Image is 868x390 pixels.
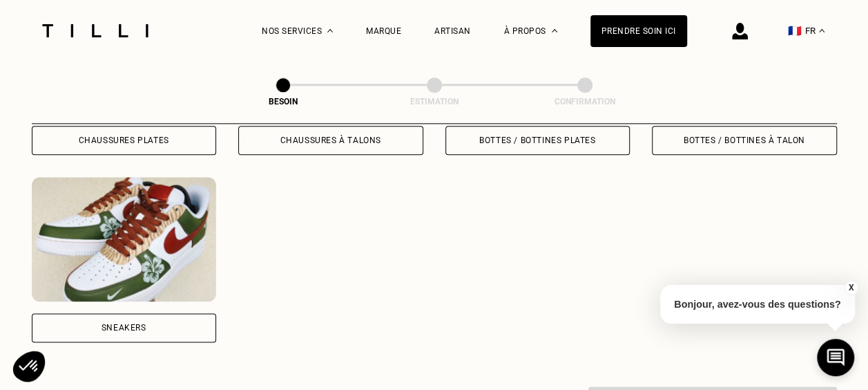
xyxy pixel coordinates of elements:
[434,26,471,36] a: Artisan
[365,97,503,106] div: Estimation
[732,23,748,39] img: icône connexion
[280,136,381,145] div: Chaussures à Talons
[327,29,333,32] img: Menu déroulant
[819,29,824,32] img: menu déroulant
[366,26,401,36] a: Marque
[590,15,687,47] a: Prendre soin ici
[552,29,557,32] img: Menu déroulant à propos
[479,136,595,145] div: Bottes / Bottines plates
[660,285,855,324] p: Bonjour, avez-vous des questions?
[214,97,352,106] div: Besoin
[788,24,802,37] span: 🇫🇷
[684,136,805,145] div: Bottes / Bottines à talon
[102,324,146,332] div: Sneakers
[37,24,153,37] img: Logo du service de couturière Tilli
[516,97,654,106] div: Confirmation
[79,136,169,145] div: Chaussures Plates
[844,280,858,295] button: X
[32,177,217,301] img: Tilli retouche votre Sneakers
